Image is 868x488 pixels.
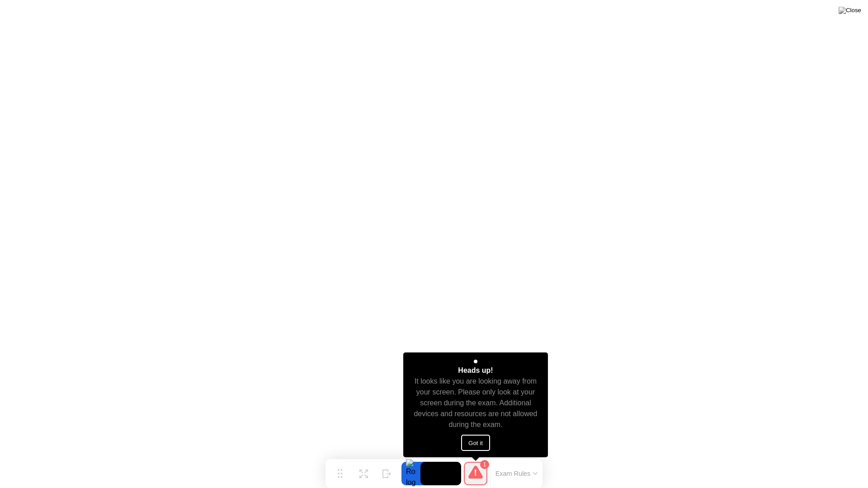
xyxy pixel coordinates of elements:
[839,7,861,14] img: Close
[480,460,489,469] div: 1
[411,376,540,430] div: It looks like you are looking away from your screen. Please only look at your screen during the e...
[493,469,541,478] button: Exam Rules
[458,365,493,376] div: Heads up!
[461,435,490,451] button: Got it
